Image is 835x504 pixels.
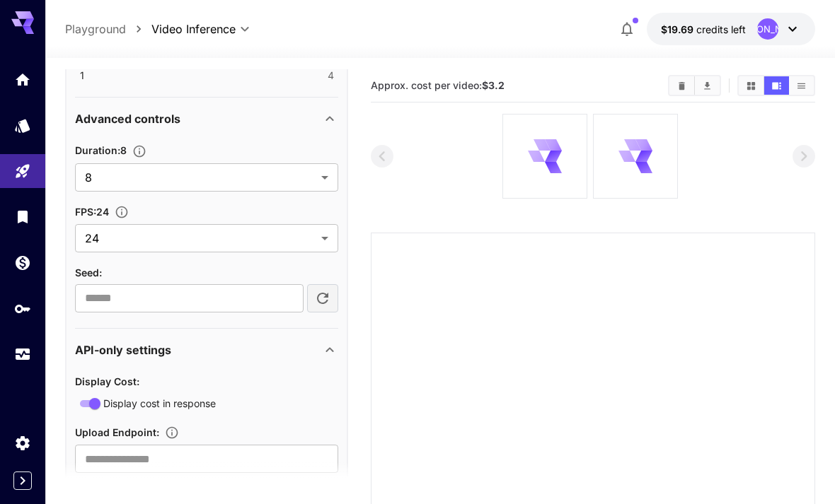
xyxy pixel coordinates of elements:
[75,110,180,127] p: Advanced controls
[75,102,338,136] div: Advanced controls
[647,13,815,45] button: $19.6895[PERSON_NAME]
[103,396,216,411] span: Display cost in response
[75,206,109,218] span: FPS : 24
[75,266,102,279] span: Seed :
[85,169,316,186] span: 8
[75,144,127,156] span: Duration : 8
[14,117,31,134] div: Models
[739,76,764,95] button: Show videos in grid view
[75,341,171,358] p: API-only settings
[371,79,505,91] span: Approx. cost per video:
[13,471,32,490] button: Expand sidebar
[669,76,694,95] button: Clear videos
[65,20,126,37] a: Playground
[789,76,814,95] button: Show videos in list view
[80,69,84,83] span: 1
[14,71,31,88] div: Home
[14,163,31,180] div: Playground
[14,254,31,271] div: Wallet
[75,333,338,367] div: API-only settings
[14,346,31,363] div: Usage
[85,230,316,247] span: 24
[695,76,720,95] button: Download All
[737,75,815,96] div: Show videos in grid viewShow videos in video viewShow videos in list view
[109,205,134,219] button: Set the fps
[328,69,334,83] span: 4
[159,426,185,440] button: Specifies a URL for uploading the generated image as binary data via HTTP PUT, such as an S3 buck...
[127,144,152,158] button: Set the number of duration
[696,23,746,35] span: credits left
[764,76,789,95] button: Show videos in video view
[14,208,31,225] div: Library
[75,426,159,438] span: Upload Endpoint :
[14,300,31,317] div: API Keys
[14,434,31,452] div: Settings
[65,20,151,37] nav: breadcrumb
[75,375,139,387] span: Display Cost :
[757,18,778,40] div: [PERSON_NAME]
[668,75,721,96] div: Clear videosDownload All
[661,22,746,37] div: $19.6895
[661,23,696,35] span: $19.69
[151,20,236,37] span: Video Inference
[482,79,505,91] b: $3.2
